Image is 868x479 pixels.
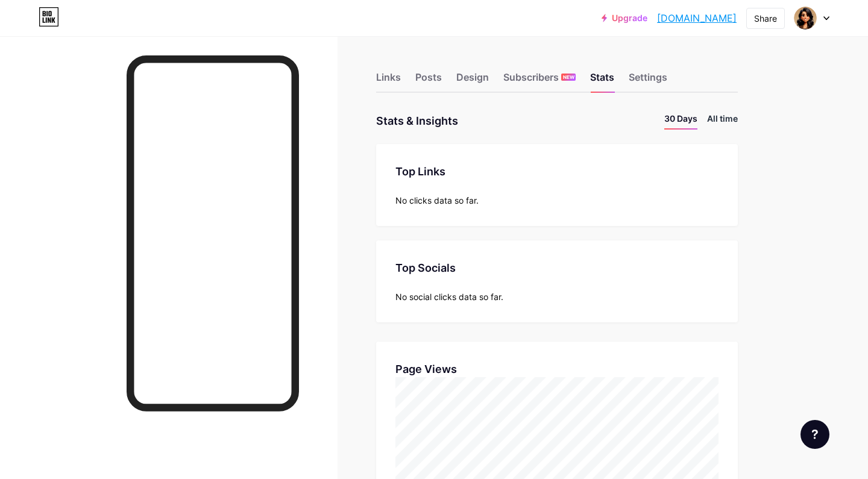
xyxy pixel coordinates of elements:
a: [DOMAIN_NAME] [657,11,737,25]
div: Top Links [395,163,719,180]
div: Page Views [395,361,719,377]
a: Upgrade [602,13,647,23]
div: Settings [629,70,667,92]
li: 30 Days [664,112,697,130]
div: Posts [415,70,442,92]
img: bizpropulsion [794,7,817,30]
div: No social clicks data so far. [395,290,719,303]
div: Subscribers [503,70,576,92]
div: Stats [590,70,614,92]
li: All time [707,112,738,130]
div: Stats & Insights [376,112,458,130]
div: Links [376,70,401,92]
div: No clicks data so far. [395,194,719,207]
div: Design [456,70,489,92]
div: Top Socials [395,260,719,276]
div: Share [754,12,777,25]
span: NEW [563,74,574,81]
